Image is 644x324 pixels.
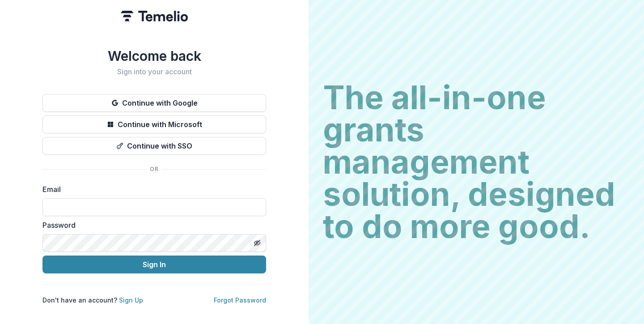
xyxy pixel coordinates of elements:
h1: Welcome back [42,48,266,64]
button: Continue with SSO [42,137,266,155]
button: Sign In [42,256,266,273]
a: Forgot Password [214,296,266,304]
button: Toggle password visibility [250,236,264,250]
label: Email [42,184,261,195]
img: Temelio [121,11,188,21]
a: Sign Up [119,296,143,304]
button: Continue with Google [42,94,266,112]
button: Continue with Microsoft [42,115,266,133]
label: Password [42,220,261,230]
h2: Sign into your account [42,68,266,76]
p: Don't have an account? [42,295,143,305]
